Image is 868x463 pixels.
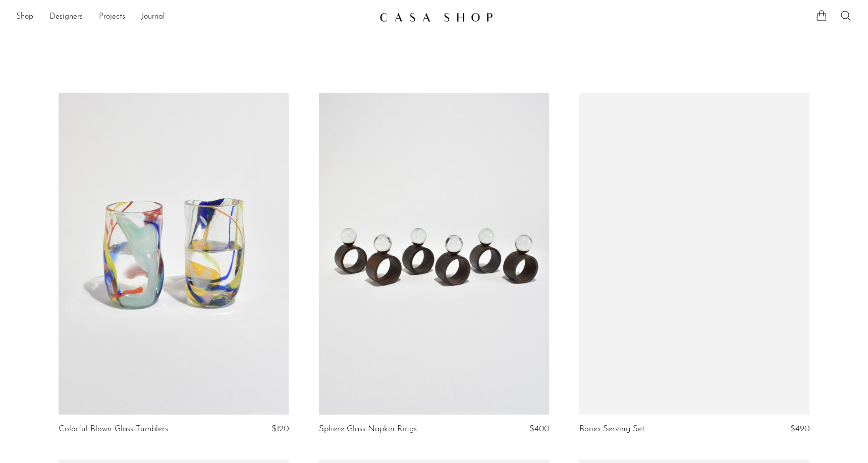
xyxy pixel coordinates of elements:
a: Designers [49,11,83,24]
a: Sphere Glass Napkin Rings [319,425,417,434]
span: $120 [272,425,289,433]
span: $490 [790,425,809,433]
nav: Desktop navigation [16,9,371,26]
ul: NEW HEADER MENU [16,9,371,26]
a: Journal [141,11,165,24]
a: Colorful Blown Glass Tumblers [59,425,168,434]
span: $400 [529,425,549,433]
a: Bones Serving Set [579,425,644,434]
a: Shop [16,11,33,24]
a: Projects [99,11,125,24]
